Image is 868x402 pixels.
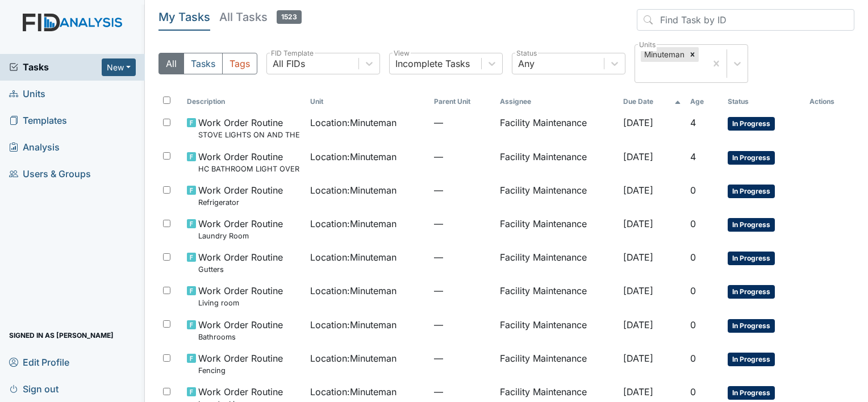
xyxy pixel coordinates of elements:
[198,183,283,208] span: Work Order Routine Refrigerator
[434,385,491,399] span: —
[623,151,653,162] span: [DATE]
[163,97,170,104] input: Toggle All Rows Selected
[183,53,223,74] button: Tasks
[198,116,302,140] span: Work Order Routine STOVE LIGHTS ON AND THE STOVE IS OFF
[310,150,397,164] span: Location : Minuteman
[198,318,283,342] span: Work Order Routine Bathrooms
[686,92,724,111] th: Toggle SortBy
[805,92,854,111] th: Actions
[690,117,696,128] span: 4
[434,116,491,129] span: —
[495,212,619,246] td: Facility Maintenance
[495,313,619,347] td: Facility Maintenance
[9,380,59,397] span: Sign out
[158,53,257,74] div: Type filter
[728,252,775,265] span: In Progress
[623,353,653,364] span: [DATE]
[641,47,686,62] div: Minuteman
[690,319,696,330] span: 0
[690,252,696,263] span: 0
[198,231,283,241] small: Laundry Room
[198,250,283,275] span: Work Order Routine Gutters
[198,332,283,342] small: Bathrooms
[434,250,491,264] span: —
[102,58,136,76] button: New
[9,139,60,156] span: Analysis
[690,151,696,162] span: 4
[434,150,491,164] span: —
[429,92,495,111] th: Toggle SortBy
[198,264,283,275] small: Gutters
[623,319,653,330] span: [DATE]
[198,217,283,241] span: Work Order Routine Laundry Room
[9,165,91,183] span: Users & Groups
[198,164,302,174] small: HC BATHROOM LIGHT OVER SINK
[198,284,283,308] span: Work Order Routine Living room
[495,111,619,145] td: Facility Maintenance
[198,351,283,376] span: Work Order Routine Fencing
[690,353,696,364] span: 0
[310,318,397,332] span: Location : Minuteman
[623,218,653,229] span: [DATE]
[723,92,805,111] th: Toggle SortBy
[9,60,102,74] a: Tasks
[9,326,114,344] span: Signed in as [PERSON_NAME]
[495,246,619,279] td: Facility Maintenance
[690,185,696,196] span: 0
[198,129,302,140] small: STOVE LIGHTS ON AND THE STOVE IS OFF
[690,218,696,229] span: 0
[518,57,535,70] div: Any
[198,365,283,376] small: Fencing
[310,385,397,399] span: Location : Minuteman
[9,353,69,371] span: Edit Profile
[623,185,653,196] span: [DATE]
[728,319,775,333] span: In Progress
[690,386,696,397] span: 0
[9,112,67,129] span: Templates
[623,386,653,397] span: [DATE]
[310,284,397,298] span: Location : Minuteman
[9,85,45,103] span: Units
[637,9,854,31] input: Find Task by ID
[310,183,397,197] span: Location : Minuteman
[728,285,775,299] span: In Progress
[434,351,491,365] span: —
[434,284,491,298] span: —
[306,92,429,111] th: Toggle SortBy
[310,116,397,129] span: Location : Minuteman
[623,117,653,128] span: [DATE]
[395,57,470,70] div: Incomplete Tasks
[728,386,775,400] span: In Progress
[495,179,619,212] td: Facility Maintenance
[728,185,775,198] span: In Progress
[158,53,184,74] button: All
[277,10,302,24] span: 1523
[495,347,619,380] td: Facility Maintenance
[619,92,685,111] th: Toggle SortBy
[310,217,397,231] span: Location : Minuteman
[434,318,491,332] span: —
[495,279,619,313] td: Facility Maintenance
[434,217,491,231] span: —
[158,9,210,25] h5: My Tasks
[198,197,283,208] small: Refrigerator
[728,117,775,131] span: In Progress
[219,9,302,25] h5: All Tasks
[310,351,397,365] span: Location : Minuteman
[495,145,619,179] td: Facility Maintenance
[273,57,305,70] div: All FIDs
[182,92,306,111] th: Toggle SortBy
[623,252,653,263] span: [DATE]
[310,250,397,264] span: Location : Minuteman
[728,151,775,165] span: In Progress
[728,353,775,366] span: In Progress
[728,218,775,232] span: In Progress
[623,285,653,296] span: [DATE]
[198,298,283,308] small: Living room
[434,183,491,197] span: —
[198,150,302,174] span: Work Order Routine HC BATHROOM LIGHT OVER SINK
[495,92,619,111] th: Assignee
[222,53,257,74] button: Tags
[690,285,696,296] span: 0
